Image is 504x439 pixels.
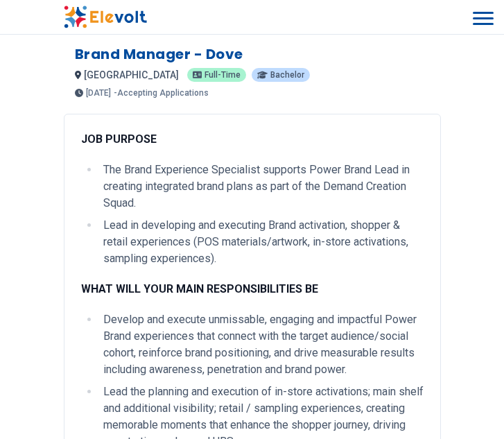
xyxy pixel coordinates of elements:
[81,132,157,146] strong: JOB PURPOSE
[75,44,243,64] h1: Brand Manager - Dove
[205,71,241,79] span: Full-time
[86,89,111,97] span: [DATE]
[81,282,318,295] strong: WHAT WILL YOUR MAIN RESPONSIBILITIES BE
[99,311,424,378] li: Develop and execute unmissable, engaging and impactful Power Brand experiences that connect with ...
[99,217,424,267] li: Lead in developing and executing Brand activation, shopper & retail experiences (POS materials/ar...
[270,71,304,79] span: Bachelor
[84,69,179,80] span: [GEOGRAPHIC_DATA]
[114,89,209,97] p: - Accepting Applications
[64,6,147,28] img: Elevolt
[99,162,424,212] li: The Brand Experience Specialist supports Power Brand Lead in creating integrated brand plans as p...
